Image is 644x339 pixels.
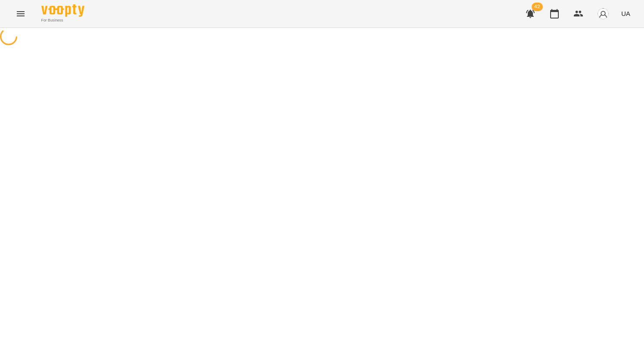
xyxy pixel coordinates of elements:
[532,3,543,11] span: 42
[618,6,634,22] button: UA
[621,9,630,18] span: UA
[41,4,84,17] img: Voopty Logo
[597,8,609,20] img: avatar_s.png
[10,3,31,24] button: Menu
[41,18,84,23] span: For Business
